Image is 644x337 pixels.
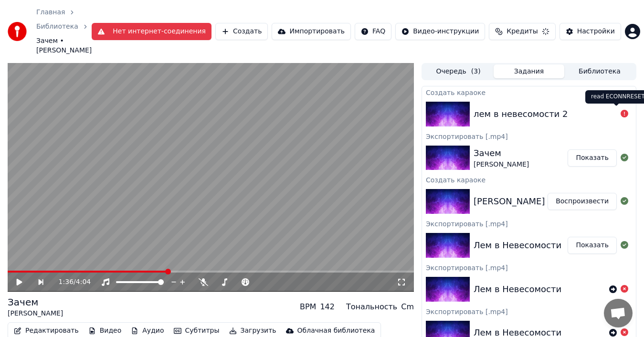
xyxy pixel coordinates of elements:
[604,299,633,327] div: Открытый чат
[36,22,78,32] a: Библиотека
[474,195,574,208] div: [PERSON_NAME] зачем
[300,301,316,313] div: BPM
[474,239,561,252] div: Лем в Невесомости
[92,23,211,40] button: Нет интернет-соединения
[422,262,636,273] div: Экспортировать [.mp4]
[422,130,636,142] div: Экспортировать [.mp4]
[355,23,391,40] button: FAQ
[346,301,397,313] div: Тональность
[76,277,91,287] span: 4:04
[568,149,617,167] button: Показать
[8,295,63,309] div: Зачем
[422,305,636,317] div: Экспортировать [.mp4]
[422,218,636,229] div: Экспортировать [.mp4]
[401,301,414,313] div: Cm
[36,8,92,55] nav: breadcrumb
[8,309,63,318] div: [PERSON_NAME]
[8,22,27,41] img: youka
[474,147,529,160] div: Зачем
[272,23,351,40] button: Импортировать
[422,86,636,98] div: Создать караоке
[215,23,268,40] button: Создать
[474,283,561,296] div: Лем в Невесомости
[320,301,335,313] div: 142
[297,326,375,336] div: Облачная библиотека
[489,23,555,40] button: Кредиты
[474,107,568,121] div: лем в невесомости 2
[577,27,615,36] div: Настройки
[494,64,564,78] button: Задания
[471,67,481,76] span: ( 3 )
[548,193,617,210] button: Воспроизвести
[59,277,82,287] div: /
[564,64,635,78] button: Библиотека
[36,36,92,55] span: Зачем • [PERSON_NAME]
[474,160,529,169] div: [PERSON_NAME]
[395,23,485,40] button: Видео-инструкции
[59,277,74,287] span: 1:36
[36,8,65,17] a: Главная
[423,64,494,78] button: Очередь
[560,23,621,40] button: Настройки
[568,237,617,254] button: Показать
[422,174,636,185] div: Создать караоке
[507,27,538,36] span: Кредиты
